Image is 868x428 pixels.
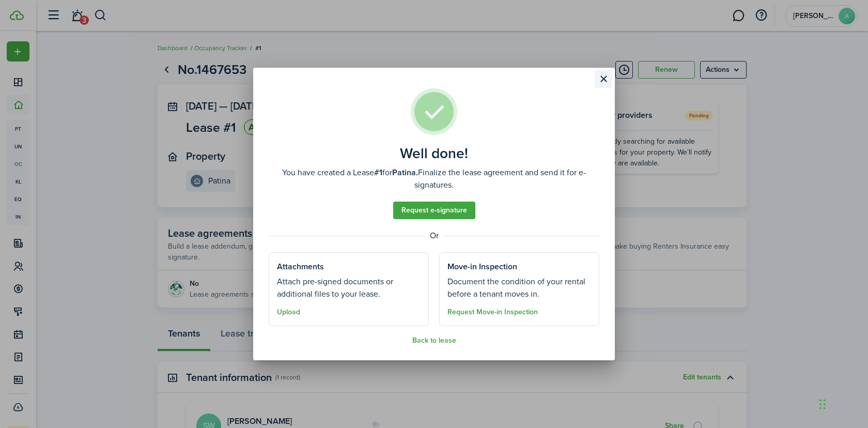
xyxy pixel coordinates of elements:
[277,261,324,273] well-done-section-title: Attachments
[392,166,418,178] b: Patina.
[400,145,468,162] well-done-title: Well done!
[393,202,475,219] a: Request e-signature
[277,308,300,316] button: Upload
[816,378,868,428] iframe: Chat Widget
[269,230,599,242] well-done-separator: Or
[447,308,538,316] button: Request Move-in Inspection
[447,261,517,273] well-done-section-title: Move-in Inspection
[447,276,591,300] well-done-section-description: Document the condition of your rental before a tenant moves in.
[412,337,456,345] button: Back to lease
[277,276,421,300] well-done-section-description: Attach pre-signed documents or additional files to your lease.
[819,389,826,420] div: Drag
[595,70,612,88] button: Close modal
[269,166,599,191] well-done-description: You have created a Lease for Finalize the lease agreement and send it for e-signatures.
[374,166,382,178] b: #1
